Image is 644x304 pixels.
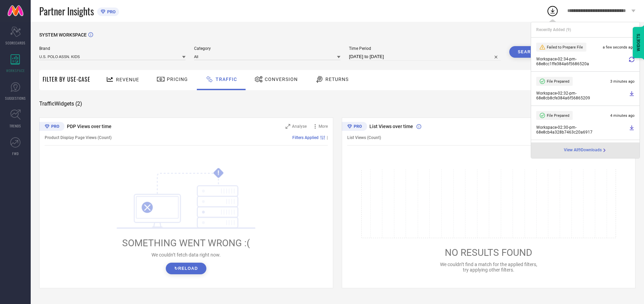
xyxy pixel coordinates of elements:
span: NO RESULTS FOUND [445,247,532,258]
span: Workspace - 02:30-pm - 68e8cb4a328b7463c20a6917 [536,125,627,135]
span: PRO [105,9,116,14]
span: Traffic Widgets ( 2 ) [39,100,82,107]
input: Select time period [349,53,501,61]
div: Retry [629,57,634,66]
span: SCORECARDS [5,40,26,45]
span: | [327,135,328,140]
span: Recently Added ( 9 ) [536,27,571,32]
span: File Prepared [547,113,569,118]
span: We couldn’t fetch data right now. [151,252,221,258]
span: WORKSPACE [6,68,25,73]
button: ↻Reload [166,263,206,274]
span: SYSTEM WORKSPACE [39,32,87,38]
div: Premium [342,122,367,132]
span: FWD [12,151,19,156]
button: Search [509,46,546,58]
span: Partner Insights [39,4,94,18]
span: List Views (Count) [347,135,381,140]
span: Conversion [265,77,298,82]
span: Pricing [167,77,188,82]
span: Traffic [216,77,237,82]
span: Filters Applied [292,135,319,140]
span: Failed to Prepare File [547,45,583,50]
span: Brand [39,46,186,51]
div: Open download page [564,148,607,153]
span: Product Display Page Views (Count) [45,135,112,140]
span: Returns [325,77,349,82]
span: Revenue [116,77,139,82]
span: SOMETHING WENT WRONG :( [122,237,250,249]
span: Analyse [292,124,307,129]
svg: Zoom [286,124,290,129]
tspan: ! [218,169,219,177]
span: More [319,124,328,129]
span: SUGGESTIONS [5,96,26,101]
span: Time Period [349,46,501,51]
a: View All9Downloads [564,148,607,153]
span: 3 minutes ago [610,79,634,84]
a: Download [629,91,634,100]
span: File Prepared [547,79,569,84]
span: View All 9 Downloads [564,148,602,153]
span: Category [194,46,340,51]
span: We couldn’t find a match for the applied filters, try applying other filters. [440,262,537,273]
span: Workspace - 02:34-pm - 68e8cc1ffe384a6f5686520a [536,57,627,66]
span: Filter By Use-Case [43,75,90,83]
span: 4 minutes ago [610,113,634,118]
div: Open download list [546,5,559,17]
span: a few seconds ago [603,45,634,50]
a: Download [629,125,634,135]
div: Premium [39,122,64,132]
span: List Views over time [369,124,413,129]
span: Workspace - 02:32-pm - 68e8cb8cfe384a6f56865209 [536,91,627,100]
span: TRENDS [10,123,21,128]
span: PDP Views over time [67,124,112,129]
